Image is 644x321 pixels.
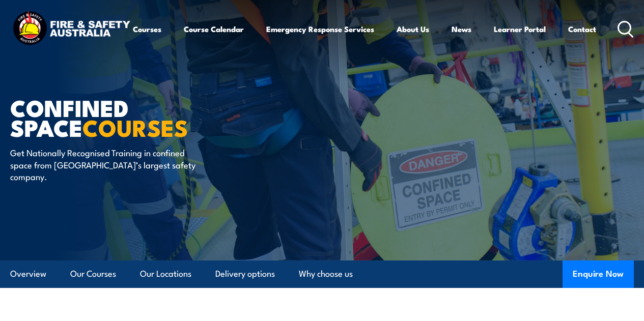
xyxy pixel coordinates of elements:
a: Why choose us [299,260,353,287]
strong: COURSES [82,109,188,144]
a: Courses [133,17,161,41]
a: News [452,17,471,41]
a: Learner Portal [494,17,546,41]
p: Get Nationally Recognised Training in confined space from [GEOGRAPHIC_DATA]’s largest safety comp... [10,147,196,182]
a: Delivery options [215,260,275,287]
a: Course Calendar [184,17,244,41]
a: Our Locations [140,260,191,287]
a: Our Courses [70,260,116,287]
a: Contact [568,17,596,41]
h1: Confined Space [10,97,262,137]
a: Emergency Response Services [266,17,374,41]
a: About Us [397,17,429,41]
a: Overview [10,260,46,287]
button: Enquire Now [563,260,634,288]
